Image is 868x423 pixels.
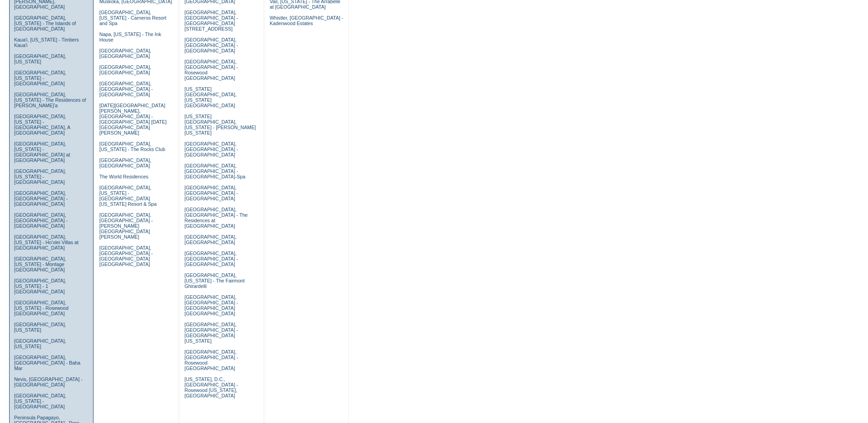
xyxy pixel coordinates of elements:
a: [GEOGRAPHIC_DATA], [US_STATE] - Carneros Resort and Spa [99,10,166,26]
a: [GEOGRAPHIC_DATA], [GEOGRAPHIC_DATA] - The Residences at [GEOGRAPHIC_DATA] [184,207,248,229]
a: [GEOGRAPHIC_DATA], [GEOGRAPHIC_DATA] [99,64,151,75]
a: [GEOGRAPHIC_DATA], [US_STATE] - 1 [GEOGRAPHIC_DATA] [14,278,66,294]
a: [GEOGRAPHIC_DATA], [GEOGRAPHIC_DATA] - Baha Mar [14,355,80,371]
a: [GEOGRAPHIC_DATA], [GEOGRAPHIC_DATA] [184,234,236,245]
a: [GEOGRAPHIC_DATA], [GEOGRAPHIC_DATA] - [GEOGRAPHIC_DATA] [14,212,68,229]
a: [US_STATE], D.C., [GEOGRAPHIC_DATA] - Rosewood [US_STATE], [GEOGRAPHIC_DATA] [184,376,238,398]
a: [GEOGRAPHIC_DATA], [GEOGRAPHIC_DATA] - [GEOGRAPHIC_DATA] [184,251,238,267]
a: Napa, [US_STATE] - The Ink House [99,31,161,42]
a: [GEOGRAPHIC_DATA], [US_STATE] - Ho'olei Villas at [GEOGRAPHIC_DATA] [14,234,78,251]
a: [GEOGRAPHIC_DATA], [US_STATE] - Montage [GEOGRAPHIC_DATA] [14,256,66,272]
a: [GEOGRAPHIC_DATA], [GEOGRAPHIC_DATA] - [PERSON_NAME][GEOGRAPHIC_DATA][PERSON_NAME] [99,212,153,240]
a: [GEOGRAPHIC_DATA], [GEOGRAPHIC_DATA] - [GEOGRAPHIC_DATA] [184,141,238,157]
a: The World Residences [99,174,149,179]
a: [GEOGRAPHIC_DATA], [GEOGRAPHIC_DATA] [99,48,151,59]
a: [GEOGRAPHIC_DATA], [US_STATE] [14,53,66,64]
a: [GEOGRAPHIC_DATA], [GEOGRAPHIC_DATA] [99,157,151,168]
a: [GEOGRAPHIC_DATA], [US_STATE] [14,322,66,333]
a: [GEOGRAPHIC_DATA], [GEOGRAPHIC_DATA] - Rosewood [GEOGRAPHIC_DATA] [184,59,238,81]
a: [GEOGRAPHIC_DATA], [US_STATE] - The Fairmont Ghirardelli [184,272,244,289]
a: [GEOGRAPHIC_DATA], [GEOGRAPHIC_DATA] - [GEOGRAPHIC_DATA] [14,190,68,207]
a: [GEOGRAPHIC_DATA], [US_STATE] - [GEOGRAPHIC_DATA] at [GEOGRAPHIC_DATA] [14,141,70,163]
a: [GEOGRAPHIC_DATA], [GEOGRAPHIC_DATA] - [GEOGRAPHIC_DATA] [GEOGRAPHIC_DATA] [184,294,238,316]
a: [GEOGRAPHIC_DATA], [US_STATE] - The Residences of [PERSON_NAME]'a [14,92,86,108]
a: [GEOGRAPHIC_DATA], [US_STATE] - The Rocks Club [99,141,166,152]
a: [DATE][GEOGRAPHIC_DATA][PERSON_NAME], [GEOGRAPHIC_DATA] - [GEOGRAPHIC_DATA] [DATE][GEOGRAPHIC_DAT... [99,103,166,136]
a: [GEOGRAPHIC_DATA], [US_STATE] [14,338,66,349]
a: [GEOGRAPHIC_DATA], [GEOGRAPHIC_DATA] - [GEOGRAPHIC_DATA] [184,37,238,53]
a: [GEOGRAPHIC_DATA], [US_STATE] - [GEOGRAPHIC_DATA], A [GEOGRAPHIC_DATA] [14,114,70,136]
a: [US_STATE][GEOGRAPHIC_DATA], [US_STATE] - [PERSON_NAME] [US_STATE] [184,114,256,136]
a: Whistler, [GEOGRAPHIC_DATA] - Kadenwood Estates [270,15,343,26]
a: [GEOGRAPHIC_DATA], [US_STATE] - [GEOGRAPHIC_DATA] [14,393,66,409]
a: [GEOGRAPHIC_DATA], [GEOGRAPHIC_DATA] - [GEOGRAPHIC_DATA] [GEOGRAPHIC_DATA] [99,245,153,267]
a: [GEOGRAPHIC_DATA], [GEOGRAPHIC_DATA] - Rosewood [GEOGRAPHIC_DATA] [184,349,238,371]
a: [GEOGRAPHIC_DATA], [GEOGRAPHIC_DATA] - [GEOGRAPHIC_DATA]-Spa [184,163,245,179]
a: [GEOGRAPHIC_DATA], [US_STATE] - [GEOGRAPHIC_DATA] [US_STATE] Resort & Spa [99,185,157,207]
a: [GEOGRAPHIC_DATA], [US_STATE] - [GEOGRAPHIC_DATA] [14,70,66,86]
a: Kaua'i, [US_STATE] - Timbers Kaua'i [14,37,79,48]
a: [GEOGRAPHIC_DATA], [GEOGRAPHIC_DATA] - [GEOGRAPHIC_DATA] [184,185,238,201]
a: [GEOGRAPHIC_DATA], [US_STATE] - Rosewood [GEOGRAPHIC_DATA] [14,300,68,316]
a: [GEOGRAPHIC_DATA], [US_STATE] - The Islands of [GEOGRAPHIC_DATA] [14,15,76,31]
a: [GEOGRAPHIC_DATA], [GEOGRAPHIC_DATA] - [GEOGRAPHIC_DATA] [99,81,153,97]
a: Nevis, [GEOGRAPHIC_DATA] - [GEOGRAPHIC_DATA] [14,376,83,387]
a: [GEOGRAPHIC_DATA], [GEOGRAPHIC_DATA] - [GEOGRAPHIC_DATA][STREET_ADDRESS] [184,10,238,31]
a: [US_STATE][GEOGRAPHIC_DATA], [US_STATE][GEOGRAPHIC_DATA] [184,86,236,108]
a: [GEOGRAPHIC_DATA], [US_STATE] - [GEOGRAPHIC_DATA] [14,168,66,185]
a: [GEOGRAPHIC_DATA], [GEOGRAPHIC_DATA] - [GEOGRAPHIC_DATA] [US_STATE] [184,322,238,344]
